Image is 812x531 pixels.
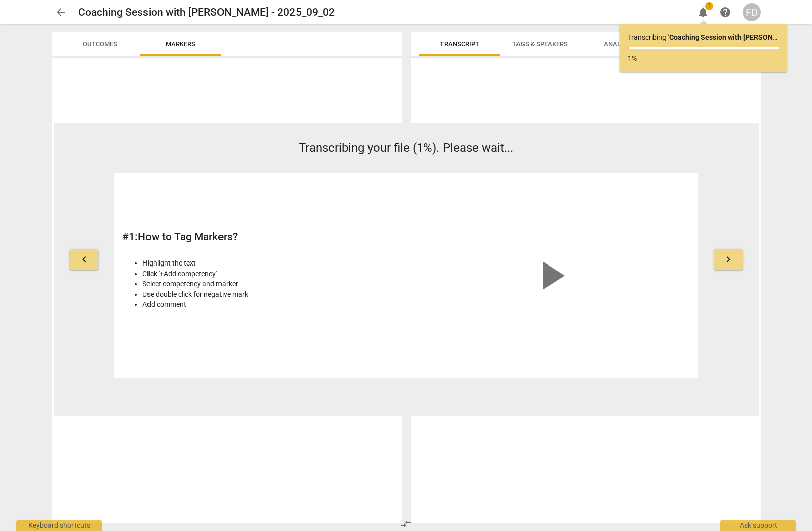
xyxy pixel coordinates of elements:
span: compare_arrows [400,518,412,530]
li: Highlight the text [142,258,401,269]
button: Notifications [694,3,712,21]
li: Select competency and marker [142,279,401,289]
li: Add comment [142,299,401,310]
span: Transcript [440,40,479,48]
div: Ask support [720,520,796,531]
p: 1% [628,53,779,64]
span: Transcribing your file (1%). Please wait... [299,141,513,155]
span: keyboard_arrow_left [78,253,90,265]
a: Help [716,3,734,21]
p: Transcribing ... [628,32,779,43]
span: arrow_back [55,6,67,18]
h2: Coaching Session with [PERSON_NAME] - 2025_09_02 [78,6,335,19]
div: Keyboard shortcuts [16,520,102,531]
span: Markers [166,40,195,48]
span: keyboard_arrow_right [722,253,734,265]
li: Click '+Add competency' [142,269,401,279]
span: notifications [697,6,709,18]
span: play_arrow [527,251,575,300]
span: Outcomes [83,40,117,48]
span: 1 [705,2,713,10]
h2: # 1 : How to Tag Markers? [122,231,401,243]
button: FD [743,3,761,21]
span: Analytics [604,40,638,48]
span: help [719,6,731,18]
li: Use double click for negative mark [142,289,401,300]
span: Tags & Speakers [512,40,568,48]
